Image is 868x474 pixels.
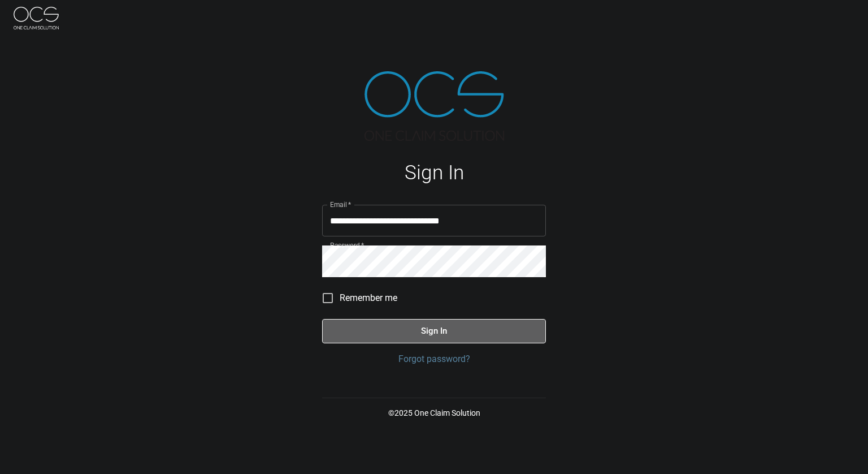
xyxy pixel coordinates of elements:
label: Password [330,240,364,250]
h1: Sign In [322,161,546,184]
p: © 2025 One Claim Solution [322,407,546,419]
img: ocs-logo-tra.png [364,71,504,141]
span: Remember me [340,291,397,305]
a: Forgot password? [322,352,546,366]
img: ocs-logo-white-transparent.png [14,7,59,29]
label: Email [330,200,351,209]
button: Sign In [322,319,546,343]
